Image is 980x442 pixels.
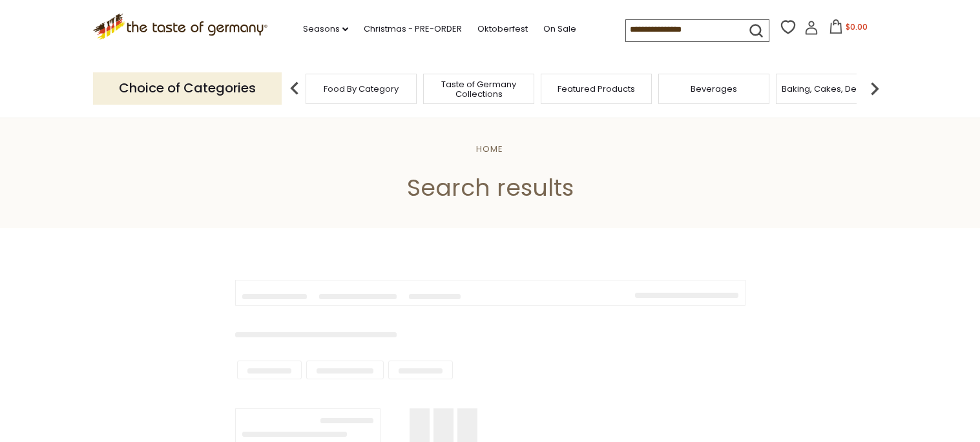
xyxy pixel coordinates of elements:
p: Choice of Categories [93,72,282,104]
img: next arrow [862,76,888,101]
h1: Search results [40,173,940,202]
a: Beverages [691,84,737,94]
a: Food By Category [324,84,399,94]
a: Taste of Germany Collections [427,79,530,99]
img: previous arrow [282,76,308,101]
a: Seasons [303,22,348,36]
a: Featured Products [558,84,635,94]
button: $0.00 [821,19,876,39]
span: $0.00 [846,21,868,32]
a: Oktoberfest [477,22,528,36]
a: Baking, Cakes, Desserts [782,84,882,94]
a: Christmas - PRE-ORDER [364,22,462,36]
a: On Sale [543,22,576,36]
a: Home [476,143,503,155]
